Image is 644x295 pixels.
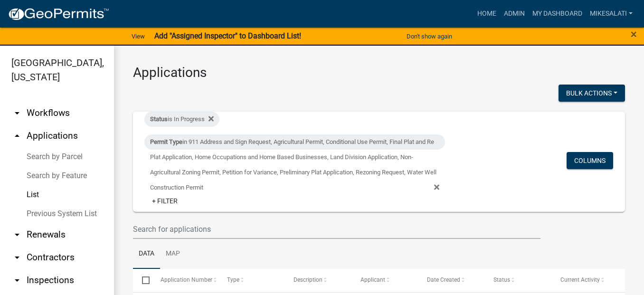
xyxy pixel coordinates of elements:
[551,269,618,292] datatable-header-cell: Current Activity
[631,28,637,41] span: ×
[351,269,418,292] datatable-header-cell: Applicant
[418,269,484,292] datatable-header-cell: Date Created
[150,138,182,145] span: Permit Type
[560,276,600,283] span: Current Activity
[294,276,322,283] span: Description
[218,269,284,292] datatable-header-cell: Type
[360,276,385,283] span: Applicant
[11,229,23,240] i: arrow_drop_down
[133,65,625,81] h3: Applications
[144,134,445,150] div: in 911 Address and Sign Request, Agricultural Permit, Conditional Use Permit, Final Plat and Re P...
[227,276,239,283] span: Type
[128,29,149,44] a: View
[284,269,351,292] datatable-header-cell: Description
[150,115,168,123] span: Status
[493,276,510,283] span: Status
[559,85,625,102] button: Bulk Actions
[484,269,551,292] datatable-header-cell: Status
[144,192,185,209] a: + Filter
[11,252,23,263] i: arrow_drop_down
[154,31,301,40] strong: Add "Assigned Inspector" to Dashboard List!
[567,152,613,169] button: Columns
[11,107,23,119] i: arrow_drop_down
[474,5,500,23] a: Home
[160,239,186,269] a: Map
[133,269,151,292] datatable-header-cell: Select
[500,5,529,23] a: Admin
[11,130,23,142] i: arrow_drop_up
[144,112,219,127] div: is In Progress
[133,219,540,239] input: Search for applications
[529,5,586,23] a: My Dashboard
[427,276,460,283] span: Date Created
[403,29,456,44] button: Don't show again
[11,275,23,286] i: arrow_drop_down
[151,269,218,292] datatable-header-cell: Application Number
[161,276,212,283] span: Application Number
[133,239,160,269] a: Data
[586,5,636,23] a: MikeSalati
[631,29,637,40] button: Close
